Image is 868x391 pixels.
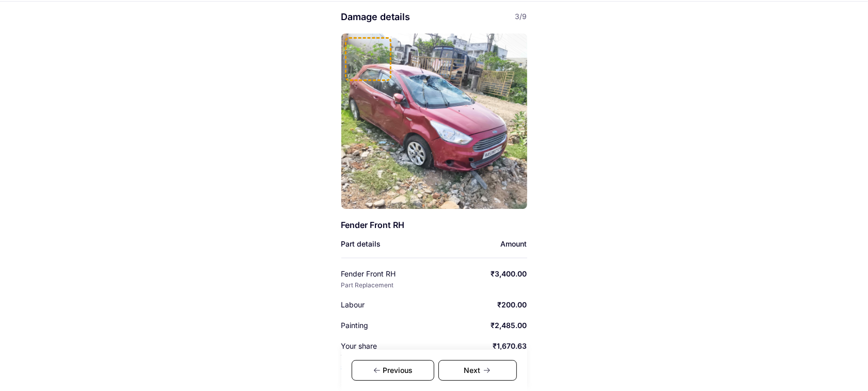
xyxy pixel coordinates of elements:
div: Your share [341,341,436,351]
div: Amount [501,239,527,249]
div: Next [438,360,517,381]
div: Damage details [341,11,527,23]
div: Previous [352,360,434,381]
span: 3/9 [515,11,527,22]
div: Fender Front RH [341,269,436,279]
div: Part details [341,239,381,249]
img: image [341,34,527,209]
div: ₹2,485.00 [491,320,527,331]
div: ₹1,670.63 [493,341,527,351]
div: Painting [341,320,436,331]
div: Part Replacement [341,281,394,289]
div: Fender Front RH [341,219,465,231]
div: ₹200.00 [498,300,527,310]
div: Labour [341,300,436,310]
div: ₹3,400.00 [491,269,527,279]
